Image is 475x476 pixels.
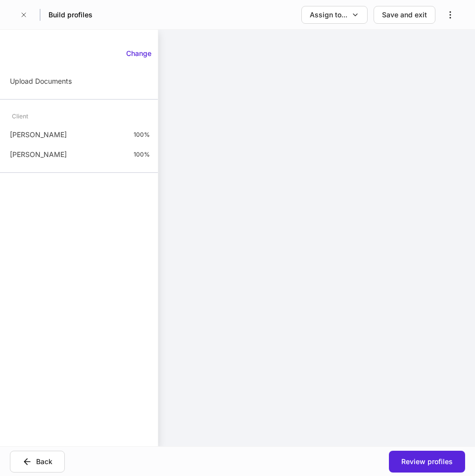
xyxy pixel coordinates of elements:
div: Save and exit [382,10,427,20]
button: Review profiles [389,451,465,473]
div: Back [36,457,52,467]
p: 100% [134,131,150,139]
button: Assign to... [301,6,368,24]
div: Change [126,49,151,58]
p: [PERSON_NAME] [10,130,67,140]
div: Assign to... [310,10,347,20]
p: [PERSON_NAME] [10,150,67,159]
button: Save and exit [374,6,435,24]
h5: Build profiles [48,10,93,20]
p: 100% [134,151,150,159]
button: Back [10,451,65,473]
div: Client [12,107,28,125]
button: Change [120,46,158,61]
div: Review profiles [401,457,453,467]
p: Upload Documents [10,76,72,86]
